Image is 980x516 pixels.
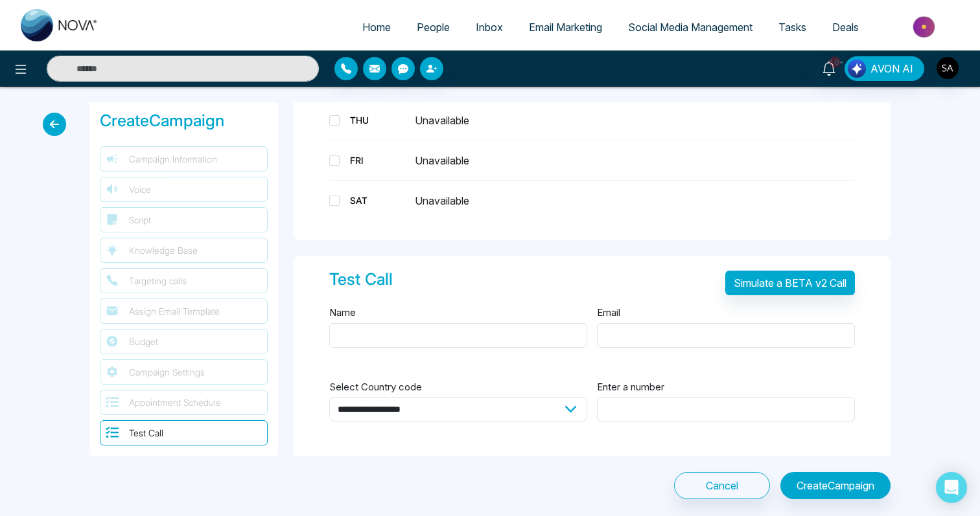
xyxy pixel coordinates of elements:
span: Appointment Schedule [129,396,221,409]
span: AVON AI [870,61,913,76]
span: Script [129,213,151,227]
a: Social Media Management [615,15,765,39]
a: Deals [819,15,872,39]
div: FRI [345,153,410,167]
div: THU [345,113,410,127]
span: People [417,21,450,34]
label: Enter a number [597,380,664,395]
button: AVON AI [845,56,924,81]
span: 10+ [829,56,841,68]
span: Campaign Settings [129,365,205,379]
img: Market-place.gif [878,12,972,41]
label: Name [329,306,356,320]
span: Unavailable [415,113,469,128]
button: Cancel [674,472,770,499]
span: Targeting calls [129,274,187,287]
a: Tasks [765,15,819,39]
span: Test Call [129,426,163,440]
button: CreateCampaign [780,472,891,499]
button: Simulate a BETA v2 Call [725,271,855,295]
span: Deals [832,21,859,34]
a: Inbox [463,15,516,39]
span: Unavailable [415,193,469,208]
span: Unavailable [415,153,469,168]
span: Home [362,21,391,34]
span: Social Media Management [628,21,752,34]
span: Inbox [476,21,503,34]
span: Budget [129,335,158,348]
img: Lead Flow [848,60,866,78]
span: Tasks [778,21,806,34]
img: Nova CRM Logo [21,9,99,41]
label: Email [597,306,620,320]
span: Campaign Information [129,152,217,166]
img: User Avatar [937,57,959,79]
span: Knowledge Base [129,243,198,257]
span: Assign Email Template [129,304,220,318]
span: Voice [129,183,151,196]
label: Select Country code [329,380,422,395]
a: People [404,15,463,39]
div: SAT [345,194,410,207]
a: 10+ [813,56,845,79]
div: Test Call [329,267,393,292]
a: Home [349,15,404,39]
div: Create Campaign [100,109,268,133]
div: Open Intercom Messenger [936,472,967,503]
a: Email Marketing [516,15,615,39]
span: Email Marketing [529,21,602,34]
